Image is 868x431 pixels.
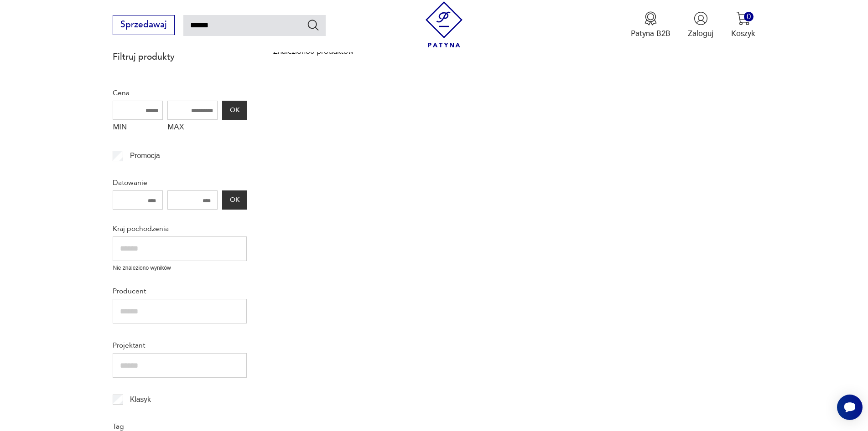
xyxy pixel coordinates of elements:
button: Szukaj [307,18,320,31]
label: MAX [167,120,218,137]
button: Zaloguj [688,11,713,39]
button: OK [222,190,247,210]
img: Ikona koszyka [736,11,750,26]
p: Cena [113,87,247,99]
label: MIN [113,120,163,137]
p: Nie znaleziono wyników [113,264,247,272]
a: Sprzedawaj [113,22,174,29]
p: Promocja [130,150,160,162]
p: Datowanie [113,177,247,189]
p: Zaloguj [688,28,713,39]
div: 0 [744,12,754,21]
button: 0Koszyk [731,11,755,39]
p: Producent [113,285,247,297]
iframe: Smartsupp widget button [837,395,863,420]
a: Ikona medaluPatyna B2B [631,11,670,39]
p: Filtruj produkty [113,51,247,63]
img: Ikonka użytkownika [694,11,708,26]
img: Patyna - sklep z meblami i dekoracjami vintage [421,1,467,47]
button: Patyna B2B [631,11,670,39]
img: Ikona medalu [644,11,658,26]
p: Kraj pochodzenia [113,223,247,235]
p: Patyna B2B [631,28,670,39]
button: Sprzedawaj [113,15,174,35]
button: OK [222,101,247,120]
p: Projektant [113,339,247,351]
p: Koszyk [731,28,755,39]
p: Klasyk [130,394,151,405]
